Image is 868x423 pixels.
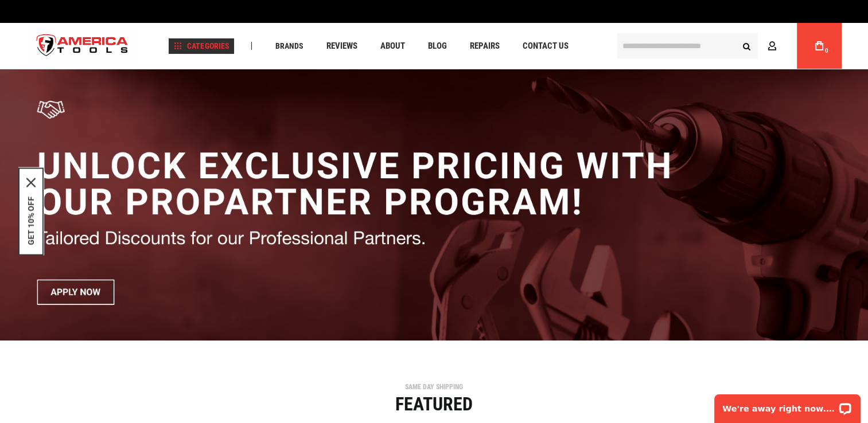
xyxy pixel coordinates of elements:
[275,42,303,50] span: Brands
[24,383,844,390] div: SAME DAY SHIPPING
[174,42,229,50] span: Categories
[375,38,410,54] a: About
[270,38,308,54] a: Brands
[321,38,362,54] a: Reviews
[464,38,504,54] a: Repairs
[422,38,451,54] a: Blog
[26,197,36,245] button: GET 10% OFF
[825,48,828,54] span: 0
[808,23,830,69] a: 0
[707,387,868,423] iframe: LiveChat chat widget
[24,395,844,413] div: Featured
[517,38,573,54] a: Contact Us
[522,42,568,50] span: Contact Us
[26,178,36,187] button: Close
[326,42,357,50] span: Reviews
[427,42,446,50] span: Blog
[27,25,138,68] a: store logo
[26,178,36,187] svg: close icon
[169,38,234,54] a: Categories
[27,25,138,68] img: America Tools
[736,35,758,57] button: Search
[380,42,404,50] span: About
[469,42,499,50] span: Repairs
